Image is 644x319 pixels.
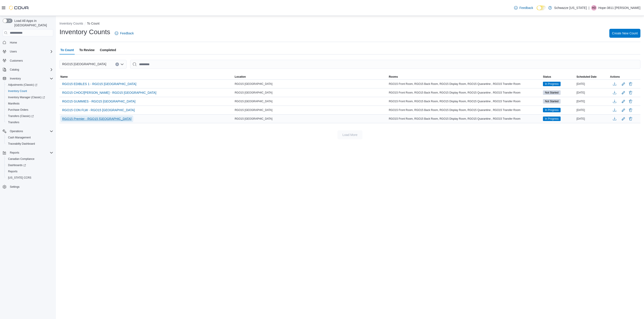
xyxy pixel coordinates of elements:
span: Settings [8,184,53,190]
span: Home [10,41,17,44]
span: Home [8,40,53,45]
span: Not Started [545,91,559,95]
span: Cash Management [6,135,53,140]
a: Inventory Manager (Classic) [4,94,55,100]
span: RGO15 EDIBLES 1 - RGO15 [GEOGRAPHIC_DATA] [62,82,136,86]
a: Feedback [113,29,136,38]
span: RGO15 CON FLW - RGO15 [GEOGRAPHIC_DATA] [62,108,135,112]
span: Dashboards [6,163,53,168]
a: [US_STATE] CCRS [6,175,33,180]
span: RGO15 [GEOGRAPHIC_DATA] [235,108,272,112]
span: Not Started [545,99,559,103]
button: Edit count details [621,81,626,87]
button: Reports [1,150,55,156]
p: Hope-3811 [PERSON_NAME] [598,5,640,10]
div: [DATE] [576,99,609,104]
span: Inventory Count [8,89,27,93]
span: To Review [79,46,94,54]
a: Settings [8,184,21,190]
span: Purchase Orders [6,107,53,113]
span: [US_STATE] CCRS [8,176,31,179]
button: Customers [1,57,55,64]
span: Create New Count [612,31,638,35]
button: Users [8,49,19,54]
nav: Complex example [3,37,53,202]
button: Reports [4,168,55,175]
a: Reports [6,169,19,174]
button: Create New Count [609,29,640,38]
button: Purchase Orders [4,107,55,113]
span: Adjustments (Classic) [6,82,53,88]
button: Status [542,74,576,79]
button: [US_STATE] CCRS [4,175,55,181]
span: Reports [6,169,53,174]
a: Traceabilty Dashboard [6,141,37,146]
span: In Progress [545,117,559,121]
span: RGO15 [GEOGRAPHIC_DATA] [235,117,272,121]
span: Inventory [10,77,21,80]
button: Canadian Compliance [4,156,55,162]
span: In Progress [543,82,561,86]
button: Inventory Counts [59,22,83,25]
button: Operations [8,129,25,134]
a: Purchase Orders [6,107,30,113]
button: Delete [628,81,633,87]
div: [DATE] [576,107,609,113]
span: Users [10,50,17,53]
span: Inventory [8,76,53,81]
a: Transfers [6,120,21,125]
button: Delete [628,116,633,121]
span: Traceabilty Dashboard [6,141,53,146]
span: Users [8,49,53,54]
span: RGO15 Premier - RGO15 [GEOGRAPHIC_DATA] [62,117,131,121]
span: Washington CCRS [6,175,53,180]
button: Load More [337,130,362,139]
div: [DATE] [576,90,609,95]
button: Scheduled Date [576,74,609,79]
button: Inventory [8,76,23,81]
span: Feedback [120,31,134,35]
span: Load More [343,133,358,137]
span: Transfers [6,120,53,125]
span: Settings [10,185,19,189]
div: RGO15 Front Room, RGO15 Back Room, RGO15 Display Room, RGO15 Quarantine , RGO15 Transfer Room [388,116,542,121]
button: Catalog [8,67,21,72]
span: RGO15 [GEOGRAPHIC_DATA] [235,82,272,86]
a: Adjustments (Classic) [6,82,39,88]
a: Inventory Manager (Classic) [6,95,47,100]
a: Adjustments (Classic) [4,82,55,88]
button: Settings [1,183,55,190]
h1: Inventory Counts [59,27,110,36]
span: Transfers (Classic) [8,114,34,118]
span: Location [235,75,246,79]
button: Users [1,48,55,55]
span: Inventory Manager (Classic) [6,95,53,100]
button: Delete [628,90,633,95]
span: In Progress [543,108,561,112]
span: Canadian Compliance [6,156,53,162]
span: Rooms [389,75,398,79]
p: Schwazze [US_STATE] [554,5,587,10]
input: Dark Mode [537,6,546,10]
span: RGO15 [GEOGRAPHIC_DATA] [235,100,272,103]
span: In Progress [545,108,559,112]
span: Manifests [8,102,19,105]
button: Delete [628,99,633,104]
div: [DATE] [576,81,609,87]
span: Operations [8,129,53,134]
button: RGO15 EDIBLES 1 - RGO15 [GEOGRAPHIC_DATA] [60,81,138,87]
button: Catalog [1,67,55,73]
span: Status [543,75,551,79]
a: Transfers (Classic) [4,113,55,119]
button: RGO15 Premier - RGO15 [GEOGRAPHIC_DATA] [60,115,133,122]
span: Dashboards [8,163,26,167]
button: Edit count details [621,89,626,96]
button: Inventory [1,75,55,82]
div: [DATE] [576,116,609,121]
span: Reports [8,170,17,173]
span: Reports [10,151,19,154]
button: Operations [1,128,55,134]
span: Traceabilty Dashboard [8,142,35,146]
span: Canadian Compliance [8,157,34,161]
span: Customers [8,58,53,63]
